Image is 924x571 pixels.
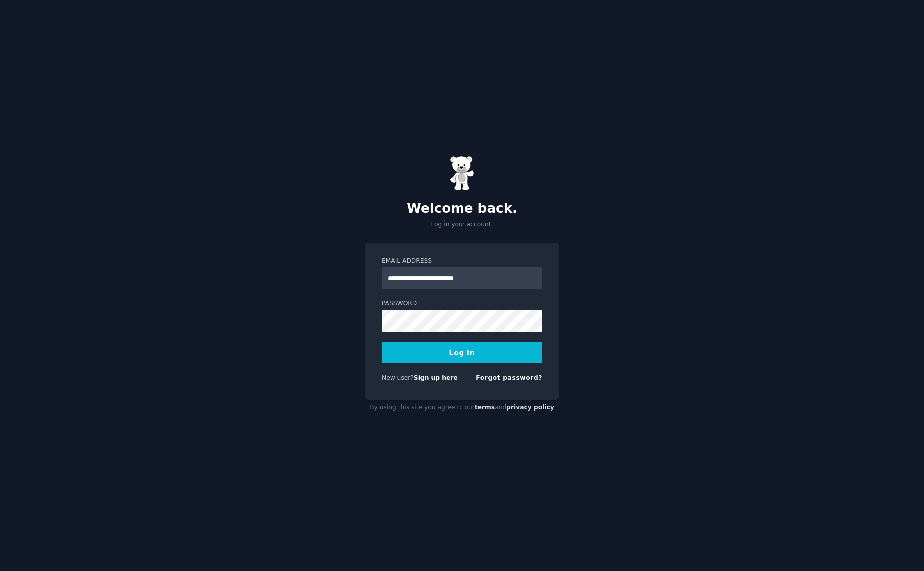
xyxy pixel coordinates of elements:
[476,374,542,381] a: Forgot password?
[382,342,542,363] button: Log In
[506,404,554,411] a: privacy policy
[365,201,559,217] h2: Welcome back.
[365,400,559,416] div: By using this site you agree to our and
[382,299,542,308] label: Password
[365,220,559,229] p: Log in your account.
[414,374,458,381] a: Sign up here
[475,404,495,411] a: terms
[450,156,474,190] img: Gummy Bear
[382,374,414,381] span: New user?
[382,257,542,266] label: Email Address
